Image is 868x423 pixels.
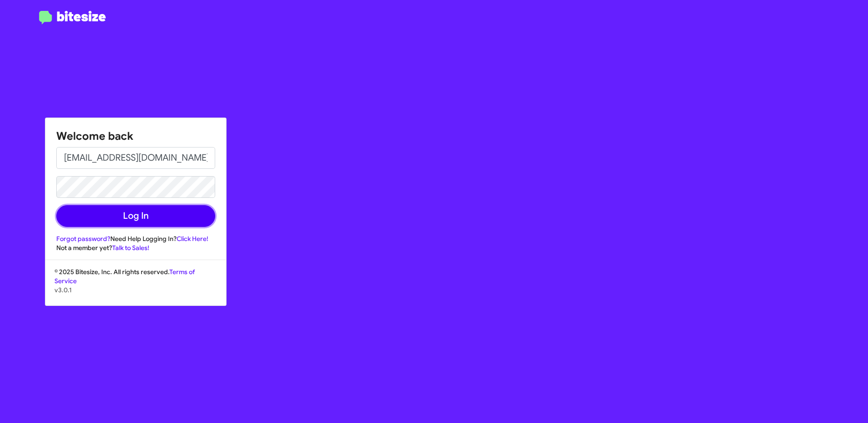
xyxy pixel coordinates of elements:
[177,235,208,243] a: Click Here!
[54,268,195,285] a: Terms of Service
[56,234,215,243] div: Need Help Logging In?
[56,205,215,227] button: Log In
[112,244,149,252] a: Talk to Sales!
[56,235,110,243] a: Forgot password?
[56,129,215,143] h1: Welcome back
[45,267,226,305] div: © 2025 Bitesize, Inc. All rights reserved.
[54,285,217,295] p: v3.0.1
[56,147,215,169] input: Email address
[56,243,215,252] div: Not a member yet?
